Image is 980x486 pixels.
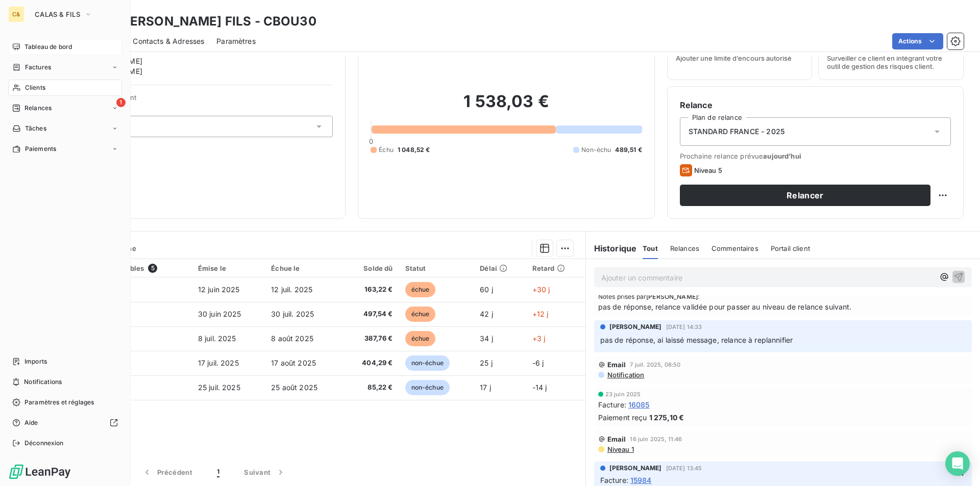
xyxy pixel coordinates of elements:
h3: STE [PERSON_NAME] FILS - CBOU30 [90,12,316,31]
a: Factures [8,59,122,75]
h6: Relance [680,99,951,111]
span: [PERSON_NAME] [609,464,662,473]
span: 12 juin 2025 [198,285,240,294]
a: Paiements [8,141,122,157]
span: Propriétés Client [82,93,333,108]
div: Open Intercom Messenger [945,451,970,476]
span: Non-échu [581,145,611,155]
div: Délai [480,264,520,272]
span: Clients [25,83,45,92]
span: Paiements [25,144,56,154]
span: [DATE] 14:33 [666,324,702,330]
span: 25 juil. 2025 [198,383,240,392]
span: 23 juin 2025 [605,391,641,397]
span: Portail client [771,244,810,252]
a: Tâches [8,120,122,137]
span: pas de réponse, relance validée pour passer au niveau de relance suivant. [598,301,968,312]
span: [PERSON_NAME] [609,322,662,331]
span: Paiement reçu [598,412,647,423]
span: Prochaine relance prévue [680,152,951,160]
span: échue [405,331,436,346]
div: C& [8,6,24,22]
a: Paramètres et réglages [8,394,122,411]
span: 7 juil. 2025, 08:50 [630,362,680,368]
span: Tâches [25,124,46,133]
button: 1 [205,462,232,483]
span: Facture : [598,399,626,410]
span: 16 juin 2025, 11:46 [630,436,682,442]
span: 8 août 2025 [271,334,313,343]
span: 42 j [480,310,493,318]
button: Précédent [130,462,205,483]
a: 1Relances [8,100,122,116]
span: 0 [369,137,373,145]
span: 8 juil. 2025 [198,334,236,343]
span: 17 j [480,383,491,392]
span: 404,29 € [349,358,393,368]
span: +3 j [532,334,546,343]
span: Ajouter une limite d’encours autorisé [676,54,792,62]
span: Facture : [600,475,628,485]
span: pas de réponse, ai laissé message, relance à replannifier [600,336,793,344]
span: 60 j [480,285,493,294]
div: Statut [405,264,468,272]
span: 5 [148,264,157,273]
span: [PERSON_NAME] [646,293,698,300]
span: +30 j [532,285,550,294]
span: 1 [116,98,126,107]
div: Retard [532,264,579,272]
div: Échue le [271,264,336,272]
span: non-échue [405,355,450,371]
span: Échu [379,145,394,155]
span: Paramètres et réglages [24,398,94,407]
span: 30 juil. 2025 [271,310,314,318]
span: 489,51 € [615,145,642,155]
h2: 1 538,03 € [371,91,642,122]
span: STANDARD FRANCE - 2025 [689,126,785,137]
span: Niveau 1 [606,445,634,453]
span: non-échue [405,380,450,395]
span: [DATE] 13:45 [666,465,702,471]
span: échue [405,282,436,297]
span: CALAS & FILS [35,10,80,18]
span: -14 j [532,383,547,392]
button: Relancer [680,185,930,206]
a: Imports [8,353,122,370]
span: Notification [606,371,645,379]
span: Notes prises par : [598,292,968,301]
div: Solde dû [349,264,393,272]
span: 85,22 € [349,382,393,393]
span: 1 275,10 € [649,412,684,423]
span: Surveiller ce client en intégrant votre outil de gestion des risques client. [827,54,955,70]
span: Contacts & Adresses [133,36,204,46]
span: Factures [25,63,51,72]
span: 1 048,52 € [398,145,430,155]
span: 25 août 2025 [271,383,317,392]
span: Tableau de bord [24,42,72,52]
span: 25 j [480,359,493,367]
span: 1 [217,467,219,477]
a: Clients [8,80,122,96]
span: Paramètres [216,36,256,46]
span: Tout [643,244,658,252]
span: échue [405,306,436,322]
span: Aide [24,418,38,427]
span: 15984 [630,475,652,485]
img: Logo LeanPay [8,464,71,480]
span: 163,22 € [349,285,393,295]
a: Aide [8,415,122,431]
span: Déconnexion [24,439,64,448]
span: -6 j [532,359,544,367]
span: +12 j [532,310,549,318]
span: aujourd’hui [763,152,801,160]
button: Actions [892,33,943,49]
span: 17 juil. 2025 [198,359,239,367]
span: 387,76 € [349,334,393,344]
span: Email [607,361,626,369]
div: Pièces comptables [81,264,186,273]
span: 17 août 2025 [271,359,316,367]
span: Relances [670,244,699,252]
span: Notifications [24,377,62,387]
a: Tableau de bord [8,39,122,55]
span: Niveau 5 [694,166,722,174]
